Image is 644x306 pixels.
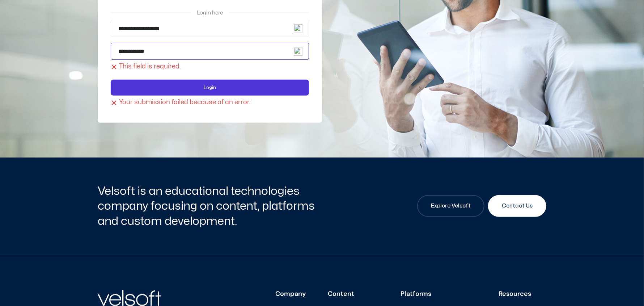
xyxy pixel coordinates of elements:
img: npw-badge-icon-locked.svg [294,24,302,33]
span: Login here [197,10,223,16]
span: Login [204,84,216,92]
div: Your submission failed because of an error. [111,99,309,106]
h3: Resources [499,290,546,298]
h2: Velsoft is an educational technologies company focusing on content, platforms and custom developm... [98,184,320,229]
a: Contact Us [488,195,546,217]
h3: Company [275,290,306,298]
h3: Platforms [401,290,477,298]
span: Contact Us [502,202,533,210]
span: Explore Velsoft [431,202,471,210]
img: npw-badge-icon-locked.svg [294,47,302,56]
span: This field is required. [111,63,181,70]
a: Explore Velsoft [417,195,484,217]
button: Login [111,80,309,96]
h3: Content [328,290,379,298]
